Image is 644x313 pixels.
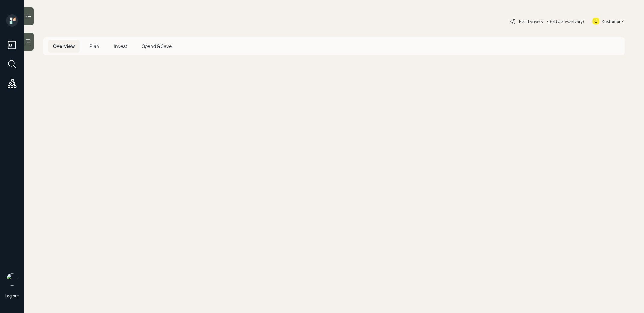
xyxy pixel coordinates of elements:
[519,18,543,24] div: Plan Delivery
[53,43,75,49] span: Overview
[6,273,18,286] img: treva-nostdahl-headshot.png
[5,293,19,299] div: Log out
[602,18,621,24] div: Kustomer
[89,43,99,49] span: Plan
[142,43,172,49] span: Spend & Save
[114,43,127,49] span: Invest
[546,18,584,24] div: • (old plan-delivery)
